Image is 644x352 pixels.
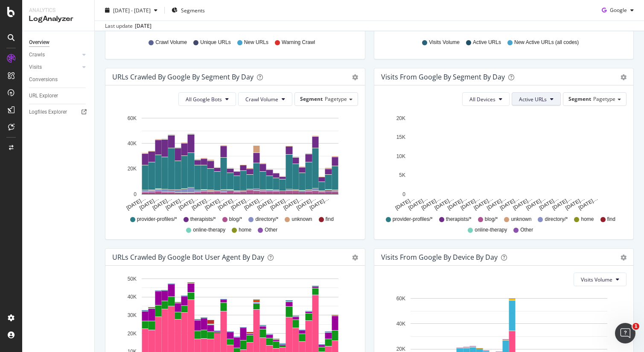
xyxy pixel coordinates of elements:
[396,153,405,159] text: 10K
[352,255,358,261] div: gear
[128,276,137,282] text: 50K
[352,74,358,80] div: gear
[238,92,292,106] button: Crawl Volume
[475,226,507,234] span: online-therapy
[128,312,137,318] text: 30K
[396,321,405,327] text: 40K
[245,96,278,103] span: Crawl Volume
[137,216,177,223] span: provider-profiles/*
[239,226,251,234] span: home
[29,38,50,47] div: Overview
[473,39,501,46] span: Active URLs
[402,191,405,197] text: 0
[29,14,87,24] div: LogAnalyzer
[469,96,495,103] span: All Devices
[300,95,323,103] span: Segment
[102,3,161,17] button: [DATE] - [DATE]
[128,294,137,300] text: 40K
[621,255,627,261] div: gear
[29,108,88,117] a: Logfiles Explorer
[607,216,615,223] span: find
[190,216,216,223] span: therapists/*
[593,95,615,103] span: Pagetype
[446,216,472,223] span: therapists/*
[244,39,268,46] span: New URLs
[462,92,510,106] button: All Devices
[178,92,236,106] button: All Google Bots
[632,323,639,330] span: 1
[512,92,561,106] button: Active URLs
[610,6,627,14] span: Google
[399,172,405,178] text: 5K
[429,39,460,46] span: Visits Volume
[514,39,579,46] span: New Active URLs (all codes)
[134,191,137,197] text: 0
[396,296,405,302] text: 60K
[326,216,334,223] span: find
[112,73,254,81] div: URLs Crawled by Google By Segment By Day
[29,63,80,72] a: Visits
[598,3,637,17] button: Google
[485,216,498,223] span: blog/*
[112,253,264,261] div: URLs Crawled by Google bot User Agent By Day
[396,134,405,140] text: 15K
[511,216,531,223] span: unknown
[581,216,594,223] span: home
[325,95,347,103] span: Pagetype
[168,3,208,17] button: Segments
[615,323,635,343] iframe: Intercom live chat
[128,141,137,147] text: 40K
[155,39,187,46] span: Crawl Volume
[128,166,137,172] text: 20K
[393,216,433,223] span: provider-profiles/*
[265,226,277,234] span: Other
[29,7,87,14] div: Analytics
[29,91,58,100] div: URL Explorer
[621,74,627,80] div: gear
[381,113,627,212] svg: A chart.
[135,22,152,30] div: [DATE]
[381,73,505,81] div: Visits from Google By Segment By Day
[200,39,230,46] span: Unique URLs
[29,38,88,47] a: Overview
[128,331,137,337] text: 20K
[193,226,225,234] span: online-therapy
[128,115,137,121] text: 60K
[282,39,315,46] span: Warning Crawl
[113,6,151,14] span: [DATE] - [DATE]
[29,63,42,72] div: Visits
[186,96,222,103] span: All Google Bots
[29,50,45,59] div: Crawls
[229,216,242,223] span: blog/*
[381,253,498,261] div: Visits From Google By Device By Day
[29,75,58,84] div: Conversions
[545,216,568,223] span: directory/*
[568,95,591,103] span: Segment
[29,75,88,84] a: Conversions
[181,6,205,14] span: Segments
[520,226,533,234] span: Other
[291,216,312,223] span: unknown
[105,22,152,30] div: Last update
[519,96,547,103] span: Active URLs
[29,108,67,117] div: Logfiles Explorer
[396,115,405,121] text: 20K
[581,276,612,283] span: Visits Volume
[574,273,627,286] button: Visits Volume
[29,91,88,100] a: URL Explorer
[255,216,278,223] span: directory/*
[112,113,358,212] svg: A chart.
[29,50,80,59] a: Crawls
